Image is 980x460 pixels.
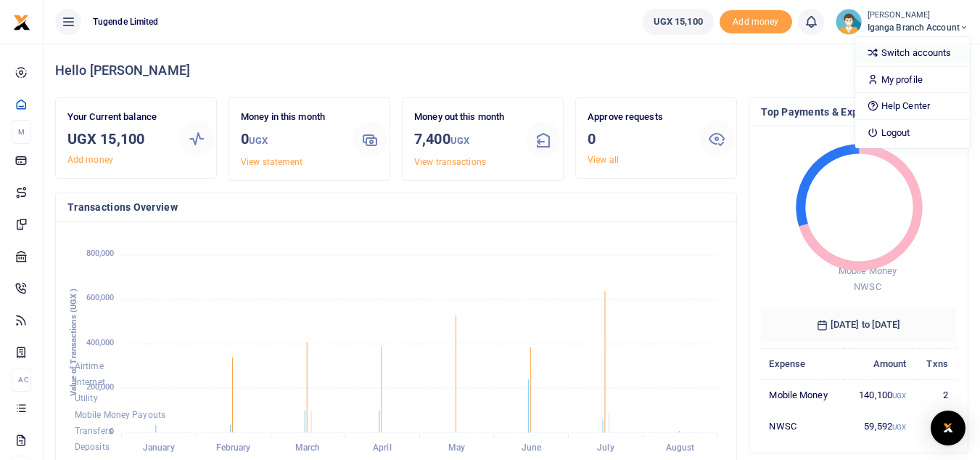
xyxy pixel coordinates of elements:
tspan: 200,000 [86,382,115,392]
span: NWSC [855,281,881,292]
li: Ac [12,368,31,392]
tspan: February [216,443,251,453]
td: 1 [914,411,956,441]
p: Approve requests [588,110,688,125]
h3: 7,400 [414,128,514,152]
tspan: 0 [110,427,114,436]
a: logo-small logo-large logo-large [13,16,30,27]
span: Utility [75,394,98,404]
th: Amount [844,348,914,379]
span: Tugende Limited [87,15,165,28]
p: Money out this month [414,110,514,125]
td: NWSC [761,411,844,441]
small: [PERSON_NAME] [868,9,968,22]
li: M [12,120,31,144]
h3: 0 [588,128,688,150]
td: 59,592 [844,411,914,441]
h4: Hello [PERSON_NAME] [55,62,968,78]
a: profile-user [PERSON_NAME] Iganga Branch Account [836,9,968,35]
p: Money in this month [241,110,341,125]
a: View statement [241,157,302,167]
small: UGX [892,423,906,431]
a: Logout [855,123,970,143]
span: Mobile Money [839,265,897,276]
td: 140,100 [844,379,914,411]
span: UGX 15,100 [654,15,703,29]
h6: [DATE] to [DATE] [761,307,956,342]
h3: UGX 15,100 [67,128,168,150]
a: View transactions [414,157,486,167]
th: Expense [761,348,844,379]
th: Txns [914,348,956,379]
span: Airtime [75,361,104,371]
tspan: March [295,443,321,453]
span: Transfers [75,426,112,436]
tspan: 800,000 [86,249,115,259]
span: Iganga Branch Account [868,21,968,34]
a: View all [588,155,619,165]
img: profile-user [836,9,862,35]
tspan: 400,000 [86,338,115,347]
td: Mobile Money [761,379,844,411]
a: Add money [67,155,113,165]
h4: Transactions Overview [67,199,725,215]
span: Deposits [75,443,110,453]
td: 2 [914,379,956,411]
small: UGX [450,135,469,146]
a: My profile [855,70,970,90]
img: logo-small [13,14,30,31]
p: Your Current balance [67,110,168,125]
li: Toup your wallet [720,10,792,34]
a: Help Center [855,96,970,116]
span: Add money [720,10,792,34]
a: Switch accounts [855,43,970,63]
h4: Top Payments & Expenses [761,104,956,120]
tspan: January [143,443,175,453]
a: UGX 15,100 [643,9,714,35]
tspan: August [666,443,695,453]
small: UGX [892,392,906,400]
span: Mobile Money Payouts [75,410,165,420]
small: UGX [249,135,268,146]
tspan: 600,000 [86,294,115,303]
li: Wallet ballance [637,9,720,35]
h3: 0 [241,128,341,152]
span: Internet [75,377,105,387]
text: Value of Transactions (UGX ) [69,288,78,397]
a: Add money [720,15,792,26]
div: Open Intercom Messenger [931,411,965,445]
